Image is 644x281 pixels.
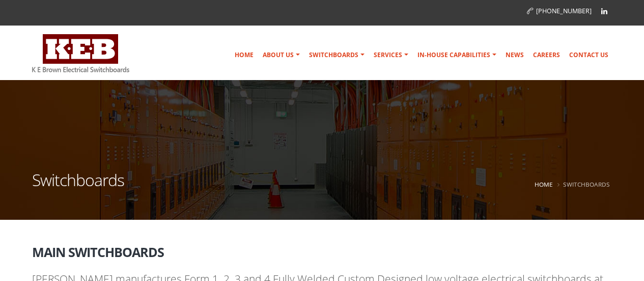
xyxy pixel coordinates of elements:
[501,45,528,65] a: News
[597,4,612,19] a: Linkedin
[32,238,612,259] h2: Main Switchboards
[535,180,553,188] a: Home
[529,45,564,65] a: Careers
[32,34,129,72] img: K E Brown Electrical Switchboards
[413,45,500,65] a: In-house Capabilities
[231,45,258,65] a: Home
[527,7,592,15] a: [PHONE_NUMBER]
[259,45,304,65] a: About Us
[32,172,124,201] h1: Switchboards
[565,45,612,65] a: Contact Us
[555,178,610,191] li: Switchboards
[370,45,412,65] a: Services
[305,45,369,65] a: Switchboards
